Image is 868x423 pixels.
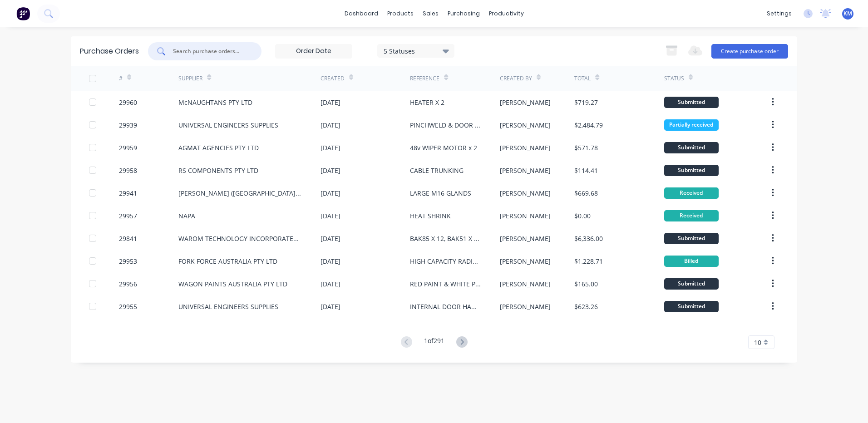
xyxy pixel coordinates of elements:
[119,234,137,243] div: 29841
[119,74,123,83] div: #
[178,120,278,130] div: UNIVERSAL ENGINEERS SUPPLIES
[178,234,302,243] div: WAROM TECHNOLOGY INCORPORATED COMPANY
[119,166,137,175] div: 29958
[321,302,340,311] div: [DATE]
[410,234,481,243] div: BAK85 X 12, BAK51 X 12 & 7 x BBJ81
[664,256,719,267] div: Billed
[754,338,761,347] span: 10
[119,120,137,130] div: 29939
[410,256,481,266] div: HIGH CAPACITY RADIATOR - CAT DP25
[443,7,484,20] div: purchasing
[500,188,551,198] div: [PERSON_NAME]
[119,143,137,152] div: 29959
[119,211,137,221] div: 29957
[321,74,345,83] div: Created
[172,47,247,56] input: Search purchase orders...
[178,302,278,311] div: UNIVERSAL ENGINEERS SUPPLIES
[178,279,287,289] div: WAGON PAINTS AUSTRALIA PTY LTD
[410,302,481,311] div: INTERNAL DOOR HANDLES LH
[500,98,551,107] div: [PERSON_NAME]
[664,97,719,108] div: Submitted
[664,210,719,221] div: Received
[664,74,684,83] div: Status
[500,120,551,130] div: [PERSON_NAME]
[16,7,30,20] img: Factory
[500,166,551,175] div: [PERSON_NAME]
[664,233,719,244] div: Submitted
[664,278,719,290] div: Submitted
[500,234,551,243] div: [PERSON_NAME]
[340,7,383,20] a: dashboard
[178,143,259,152] div: AGMAT AGENCIES PTY LTD
[119,188,137,198] div: 29941
[500,143,551,152] div: [PERSON_NAME]
[178,166,258,175] div: RS COMPONENTS PTY LTD
[410,211,451,221] div: HEAT SHRINK
[574,166,598,175] div: $114.41
[574,98,598,107] div: $719.27
[574,211,591,221] div: $0.00
[178,98,252,107] div: McNAUGHTANS PTY LTD
[418,7,443,20] div: sales
[178,256,277,266] div: FORK FORCE AUSTRALIA PTY LTD
[178,74,202,83] div: Supplier
[424,336,444,349] div: 1 of 291
[500,211,551,221] div: [PERSON_NAME]
[321,143,340,152] div: [DATE]
[664,301,719,312] div: Submitted
[178,188,302,198] div: [PERSON_NAME] ([GEOGRAPHIC_DATA]) PTY LTD
[574,120,603,130] div: $2,484.79
[119,256,137,266] div: 29953
[664,119,719,131] div: Partially received
[410,98,444,107] div: HEATER X 2
[500,256,551,266] div: [PERSON_NAME]
[762,7,796,20] div: settings
[119,279,137,289] div: 29956
[178,211,195,221] div: NAPA
[410,120,481,130] div: PINCHWELD & DOOR HANDLES
[500,302,551,311] div: [PERSON_NAME]
[321,211,340,221] div: [DATE]
[843,10,852,18] span: KM
[664,142,719,153] div: Submitted
[574,279,598,289] div: $165.00
[383,7,418,20] div: products
[410,74,439,83] div: Reference
[410,166,464,175] div: CABLE TRUNKING
[321,279,340,289] div: [DATE]
[664,165,719,176] div: Submitted
[410,279,481,289] div: RED PAINT & WHITE PRIMER SPRAY CANS
[321,166,340,175] div: [DATE]
[276,44,352,58] input: Order Date
[574,74,591,83] div: Total
[574,302,598,311] div: $623.26
[574,234,603,243] div: $6,336.00
[321,98,340,107] div: [DATE]
[321,188,340,198] div: [DATE]
[664,187,719,199] div: Received
[119,302,137,311] div: 29955
[410,143,477,152] div: 48v WIPER MOTOR x 2
[574,188,598,198] div: $669.68
[384,46,449,55] div: 5 Statuses
[574,143,598,152] div: $571.78
[711,44,788,59] button: Create purchase order
[321,234,340,243] div: [DATE]
[321,120,340,130] div: [DATE]
[410,188,471,198] div: LARGE M16 GLANDS
[484,7,528,20] div: productivity
[80,46,139,57] div: Purchase Orders
[500,279,551,289] div: [PERSON_NAME]
[321,256,340,266] div: [DATE]
[574,256,603,266] div: $1,228.71
[119,98,137,107] div: 29960
[500,74,532,83] div: Created By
